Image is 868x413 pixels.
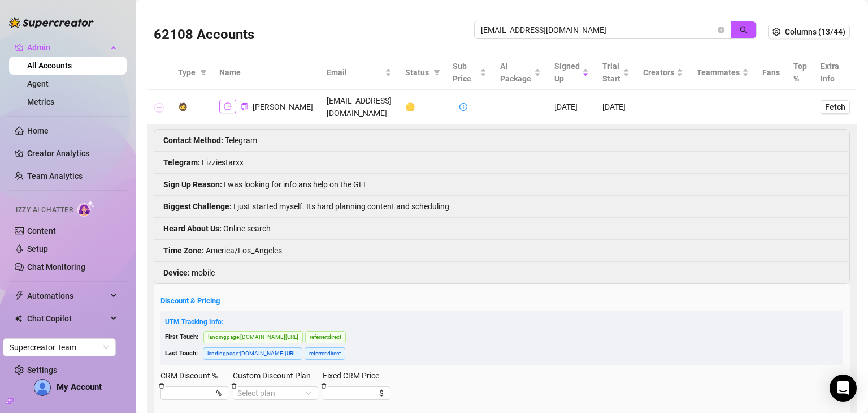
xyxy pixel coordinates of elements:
[219,100,236,113] button: logout
[446,55,493,90] th: Sub Price
[159,383,164,389] span: delete
[636,55,690,90] th: Creators
[154,103,163,112] button: Collapse row
[787,55,814,90] th: Top %
[27,38,107,57] span: Admin
[320,55,398,90] th: Email
[154,196,849,218] li: I just started myself. Its hard planning content and scheduling
[163,158,200,167] strong: Telegram :
[16,205,73,216] span: Izzy AI Chatter
[305,347,345,360] span: referrer : direct
[233,369,318,382] label: Custom Discount Plan
[323,369,387,382] label: Fixed CRM Price
[231,383,237,389] span: delete
[154,262,849,283] li: mobile
[459,103,467,111] span: info-circle
[643,66,674,79] span: Creators
[27,79,49,88] a: Agent
[596,55,636,90] th: Trial Start
[154,218,849,240] li: Online search
[200,69,207,76] span: filter
[253,102,313,111] span: [PERSON_NAME]
[154,152,849,174] li: Lizziestarxx
[212,55,320,90] th: Name
[327,387,377,399] input: Fixed CRM Price
[814,55,857,90] th: Extra Info
[27,97,54,106] a: Metrics
[431,64,442,81] span: filter
[160,295,843,307] h5: Discount & Pricing
[481,24,715,36] input: Search by UID / Name / Email / Creator Username
[6,397,14,405] span: build
[163,268,190,277] strong: Device :
[154,240,849,262] li: America/Los_Angeles
[718,27,724,33] button: close-circle
[163,180,222,189] strong: Sign Up Reason :
[697,66,740,79] span: Teammates
[154,174,849,196] li: I was looking for info ans help on the GFE
[154,130,849,152] li: Telegram
[772,28,780,36] span: setting
[756,90,787,124] td: -
[165,387,214,399] input: CRM Discount %
[241,102,248,111] button: Copy Account UID
[27,263,85,272] a: Chat Monitoring
[500,60,532,85] span: AI Package
[154,26,254,44] h3: 62108 Accounts
[821,100,850,114] button: Fetch
[10,339,109,356] span: Supercreator Team
[305,331,346,343] span: referrer : direct
[602,60,620,85] span: Trial Start
[15,315,22,322] img: Chat Copilot
[163,136,223,145] strong: Contact Method :
[198,64,209,81] span: filter
[27,171,83,180] a: Team Analytics
[241,103,248,110] span: copy
[433,69,440,76] span: filter
[203,331,303,343] span: landingpage : [DOMAIN_NAME][URL]
[697,102,699,111] span: -
[57,382,102,392] span: My Account
[163,246,204,255] strong: Time Zone :
[165,333,198,341] span: First Touch:
[27,226,56,235] a: Content
[27,365,57,375] a: Settings
[27,126,49,135] a: Home
[405,66,429,79] span: Status
[787,90,814,124] td: -
[178,66,196,79] span: Type
[785,27,845,36] span: Columns (13/44)
[493,55,548,90] th: AI Package
[690,55,756,90] th: Teammates
[320,90,398,124] td: [EMAIL_ADDRESS][DOMAIN_NAME]
[163,224,222,233] strong: Heard About Us :
[756,55,787,90] th: Fans
[321,383,327,389] span: delete
[768,25,850,38] button: Columns (13/44)
[493,90,548,124] td: -
[165,350,198,357] span: Last Touch:
[27,144,118,162] a: Creator Analytics
[9,17,94,28] img: logo-BBDzfeDw.svg
[34,380,50,395] img: AD_cMMTxCeTpmN1d5MnKJ1j-_uXZCpTKapSSqNGg4PyXtR_tCW7gZXTNmFz2tpVv9LSyNV7ff1CaS4f4q0HLYKULQOwoM5GQR...
[405,102,415,111] span: 🟡
[15,291,24,300] span: thunderbolt
[203,347,302,360] span: landingpage : [DOMAIN_NAME][URL]
[830,375,857,402] div: Open Intercom Messenger
[27,244,48,253] a: Setup
[77,200,95,217] img: AI Chatter
[165,318,223,326] span: UTM Tracking Info:
[453,60,478,85] span: Sub Price
[27,287,107,305] span: Automations
[160,369,225,382] label: CRM Discount %
[178,101,188,113] div: 🧔
[825,102,845,111] span: Fetch
[224,102,232,110] span: logout
[548,55,596,90] th: Signed Up
[596,90,636,124] td: [DATE]
[15,43,24,52] span: crown
[453,101,455,113] div: -
[554,60,580,85] span: Signed Up
[163,202,232,211] strong: Biggest Challenge :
